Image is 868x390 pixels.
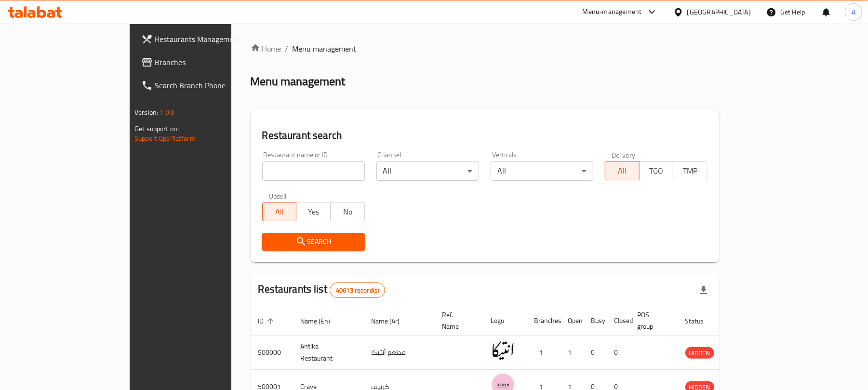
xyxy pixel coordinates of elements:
span: Search [270,236,357,248]
span: No [334,205,361,219]
td: Antika Restaurant [293,336,364,370]
button: All [605,161,640,180]
span: Branches [155,56,267,68]
nav: breadcrumb [251,43,719,54]
span: All [267,205,293,219]
span: 40613 record(s) [330,286,385,295]
img: Antika Restaurant [491,338,515,363]
label: Upsell [269,192,287,199]
span: Get support on: [134,122,179,135]
span: Search Branch Phone [155,80,267,91]
td: 0 [607,336,630,370]
h2: Restaurants list [258,282,386,298]
span: Status [685,315,717,327]
span: Name (Ar) [372,315,413,327]
h2: Menu management [251,74,346,89]
button: Search [262,233,365,251]
button: Yes [296,202,331,221]
div: All [376,161,479,181]
a: Restaurants Management [134,27,275,51]
div: HIDDEN [685,347,714,359]
span: A [852,7,855,17]
li: / [285,43,289,54]
input: Search for restaurant name or ID.. [262,161,365,181]
span: TMP [677,164,704,178]
td: 1 [561,336,584,370]
span: ID [258,315,277,327]
button: No [330,202,365,221]
div: Export file [692,279,715,302]
a: Search Branch Phone [134,74,275,97]
span: POS group [638,309,666,332]
div: All [491,161,593,181]
span: Version: [134,106,158,119]
span: All [609,164,636,178]
th: Open [561,306,584,336]
th: Busy [584,306,607,336]
span: 1.0.0 [160,106,174,119]
span: Menu management [293,43,357,54]
th: Branches [527,306,561,336]
a: Support.OpsPlatform [134,132,196,145]
span: Yes [300,205,327,219]
span: Restaurants Management [155,33,267,45]
div: [GEOGRAPHIC_DATA] [687,7,751,17]
span: TGO [643,164,670,178]
div: Total records count [330,282,385,298]
span: HIDDEN [685,348,714,359]
a: Branches [134,51,275,74]
button: All [262,202,297,221]
th: Closed [607,306,630,336]
td: مطعم أنتيكا [364,336,435,370]
label: Delivery [612,151,636,158]
button: TGO [639,161,674,180]
th: Logo [483,306,527,336]
button: TMP [673,161,708,180]
h2: Restaurant search [262,128,708,143]
td: 0 [584,336,607,370]
div: Menu-management [583,6,642,18]
span: Name (En) [301,315,343,327]
td: 1 [527,336,561,370]
span: Ref. Name [442,309,472,332]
